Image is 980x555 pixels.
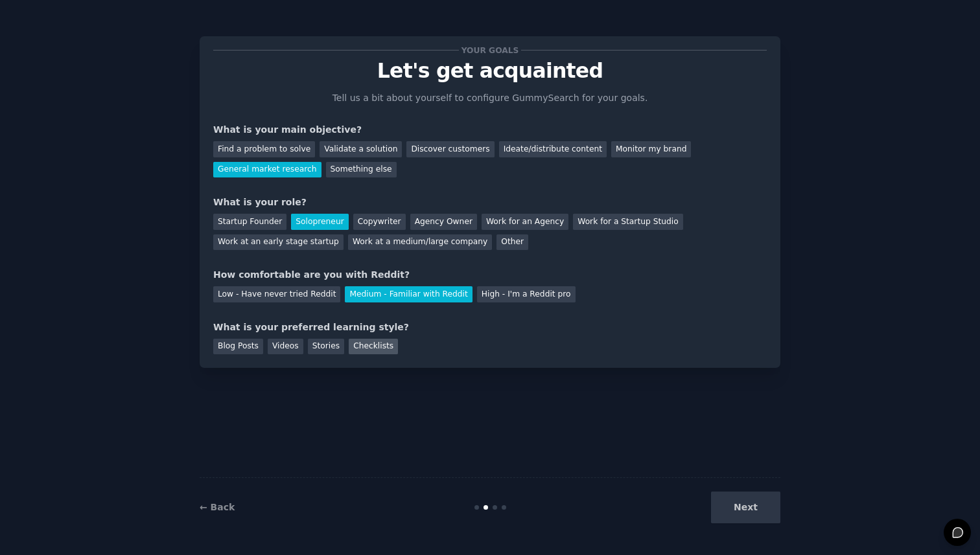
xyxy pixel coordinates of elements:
[573,214,682,230] div: Work for a Startup Studio
[213,234,344,251] div: Work at an early stage startup
[348,234,492,251] div: Work at a medium/large company
[213,268,767,282] div: How comfortable are you with Reddit?
[327,91,653,105] p: Tell us a bit about yourself to configure GummySearch for your goals.
[213,60,767,82] p: Let's get acquainted
[213,321,767,334] div: What is your preferred learning style?
[213,196,767,209] div: What is your role?
[213,141,315,157] div: Find a problem to solve
[213,162,321,178] div: General market research
[459,43,521,57] span: Your goals
[213,339,263,355] div: Blog Posts
[308,339,344,355] div: Stories
[406,141,494,157] div: Discover customers
[410,214,477,230] div: Agency Owner
[496,234,528,251] div: Other
[213,214,286,230] div: Startup Founder
[320,141,402,157] div: Validate a solution
[499,141,607,157] div: Ideate/distribute content
[611,141,691,157] div: Monitor my brand
[268,339,303,355] div: Videos
[200,502,235,512] a: ← Back
[482,214,568,230] div: Work for an Agency
[291,214,348,230] div: Solopreneur
[213,286,340,302] div: Low - Have never tried Reddit
[326,162,397,178] div: Something else
[349,339,398,355] div: Checklists
[353,214,406,230] div: Copywriter
[213,123,767,137] div: What is your main objective?
[345,286,472,302] div: Medium - Familiar with Reddit
[477,286,576,302] div: High - I'm a Reddit pro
